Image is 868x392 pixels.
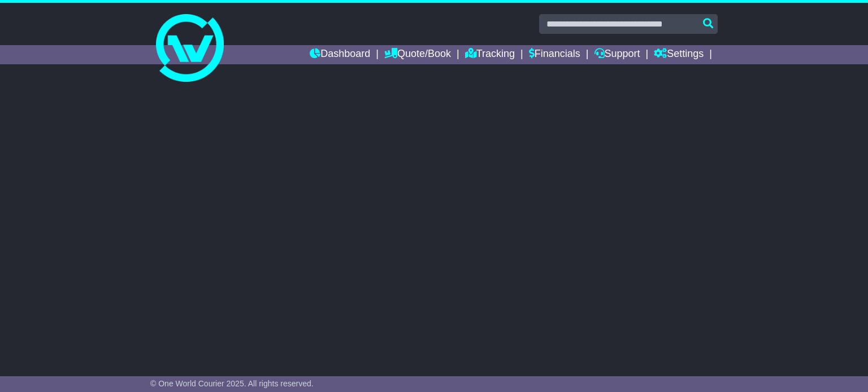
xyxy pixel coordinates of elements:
[465,45,515,64] a: Tracking
[384,45,451,64] a: Quote/Book
[150,379,314,388] span: © One World Courier 2025. All rights reserved.
[594,45,640,64] a: Support
[310,45,370,64] a: Dashboard
[529,45,580,64] a: Financials
[654,45,704,64] a: Settings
